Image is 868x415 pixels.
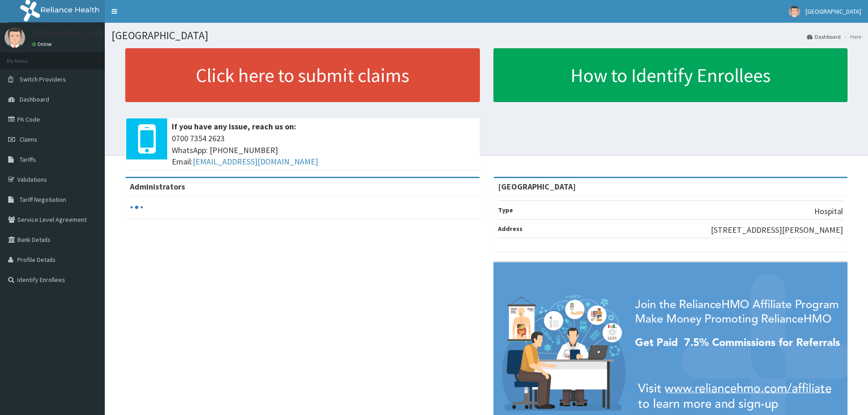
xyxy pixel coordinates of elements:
[20,155,36,164] span: Tariffs
[172,121,296,132] b: If you have any issue, reach us on:
[125,48,480,102] a: Click here to submit claims
[807,33,841,41] a: Dashboard
[32,41,54,47] a: Online
[498,181,576,192] strong: [GEOGRAPHIC_DATA]
[5,27,25,48] img: User Image
[498,225,523,233] b: Address
[32,30,107,38] p: [GEOGRAPHIC_DATA]
[172,133,475,168] span: 0700 7354 2623 WhatsApp: [PHONE_NUMBER] Email:
[789,6,800,17] img: User Image
[112,30,861,41] h1: [GEOGRAPHIC_DATA]
[193,156,318,167] a: [EMAIL_ADDRESS][DOMAIN_NAME]
[130,181,185,192] b: Administrators
[498,206,513,214] b: Type
[814,205,843,217] p: Hospital
[711,224,843,236] p: [STREET_ADDRESS][PERSON_NAME]
[20,95,49,103] span: Dashboard
[842,33,861,41] li: Here
[806,7,861,15] span: [GEOGRAPHIC_DATA]
[493,48,848,102] a: How to Identify Enrollees
[20,75,66,83] span: Switch Providers
[20,135,37,143] span: Claims
[20,195,66,204] span: Tariff Negotiation
[130,200,144,214] svg: audio-loading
